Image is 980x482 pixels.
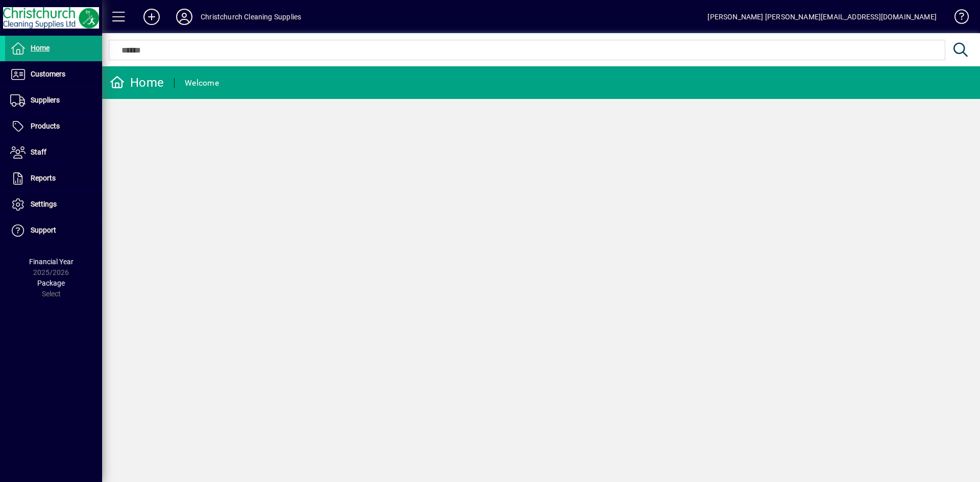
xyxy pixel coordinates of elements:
[947,2,967,35] a: Knowledge Base
[135,8,168,26] button: Add
[31,174,56,182] span: Reports
[31,200,57,208] span: Settings
[707,9,937,25] div: [PERSON_NAME] [PERSON_NAME][EMAIL_ADDRESS][DOMAIN_NAME]
[185,75,219,91] div: Welcome
[5,88,102,113] a: Suppliers
[5,62,102,87] a: Customers
[5,218,102,243] a: Support
[31,70,65,78] span: Customers
[31,96,60,104] span: Suppliers
[5,166,102,191] a: Reports
[5,192,102,217] a: Settings
[31,148,46,156] span: Staff
[5,140,102,165] a: Staff
[31,44,50,52] span: Home
[31,226,56,234] span: Support
[37,279,65,287] span: Package
[168,8,201,26] button: Profile
[31,122,60,130] span: Products
[5,114,102,139] a: Products
[201,9,301,25] div: Christchurch Cleaning Supplies
[110,74,164,91] div: Home
[29,258,73,266] span: Financial Year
